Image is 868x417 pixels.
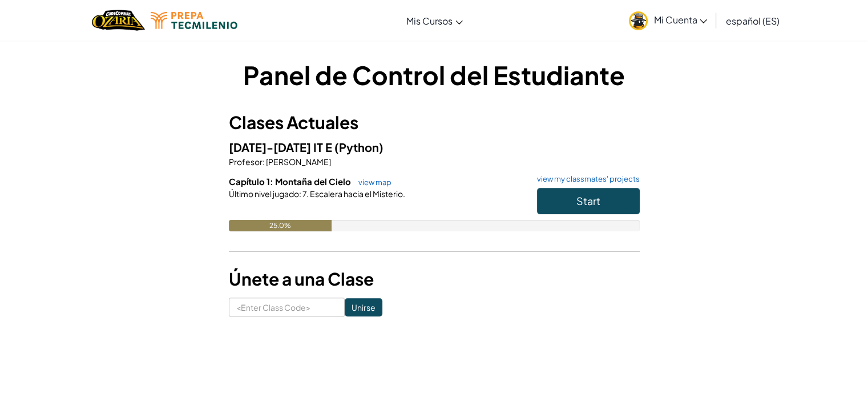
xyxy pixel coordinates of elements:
[92,9,145,32] img: Home
[229,140,334,154] span: [DATE]-[DATE] IT E
[265,157,331,167] span: [PERSON_NAME]
[725,15,779,27] span: español (ES)
[531,175,640,183] a: view my classmates' projects
[229,266,640,292] h3: Únete a una Clase
[229,298,345,317] input: <Enter Class Code>
[720,5,785,36] a: español (ES)
[229,57,640,93] h1: Panel de Control del Estudiante
[309,189,405,199] span: Escalera hacia el Misterio.
[229,157,263,167] span: Profesor
[229,220,332,231] div: 25.0%
[229,110,640,135] h3: Clases Actuales
[92,9,145,32] a: Ozaria by CodeCombat logo
[653,14,707,26] span: Mi Cuenta
[401,5,469,36] a: Mis Cursos
[334,140,383,154] span: (Python)
[576,194,600,207] span: Start
[537,188,640,214] button: Start
[345,298,382,316] input: Unirse
[623,2,713,38] a: Mi Cuenta
[353,178,391,187] a: view map
[299,189,301,199] span: :
[406,15,453,27] span: Mis Cursos
[151,12,237,29] img: Tecmilenio logo
[301,189,309,199] span: 7.
[229,176,353,187] span: Capítulo 1: Montaña del Cielo
[229,189,299,199] span: Último nivel jugado
[629,11,648,30] img: avatar
[263,157,265,167] span: :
